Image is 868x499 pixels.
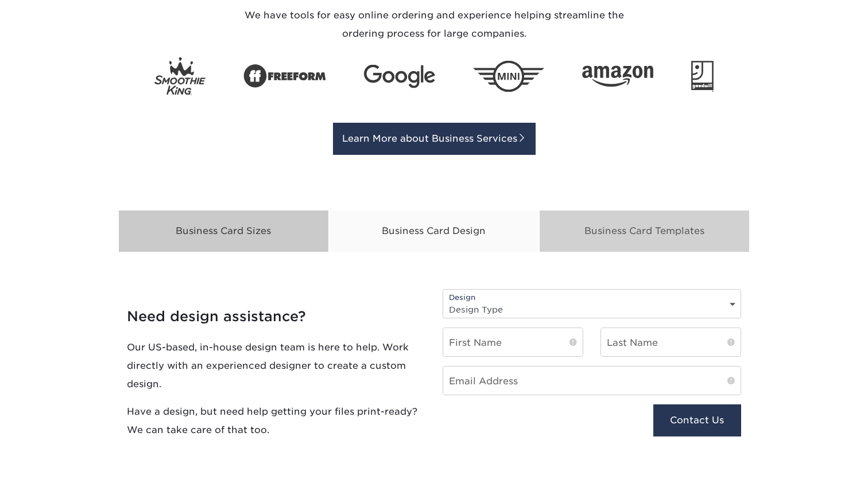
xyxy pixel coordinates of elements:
[691,61,714,92] img: Goodwill
[127,403,425,439] p: Have a design, but need help getting your files print-ready? We can take care of that too.
[233,6,635,43] p: We have tools for easy online ordering and experience helping streamline the ordering process for...
[333,123,536,155] a: Learn More about Business Services
[154,57,206,95] img: Smoothie King
[118,210,329,252] div: Business Card Sizes
[329,210,540,252] div: Business Card Design
[473,60,544,92] img: Mini
[653,404,741,436] button: Contact Us
[582,65,653,87] img: Amazon
[127,338,425,393] p: Our US-based, in-house design team is here to help. Work directly with an experienced designer to...
[364,64,435,88] img: Google
[443,404,596,444] iframe: reCAPTCHA
[539,210,750,252] div: Business Card Templates
[127,308,425,325] h4: Need design assistance?
[243,58,326,95] img: Freeform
